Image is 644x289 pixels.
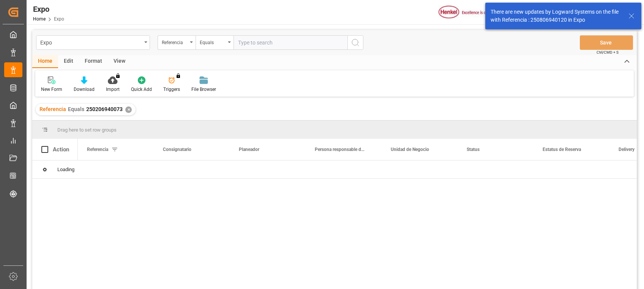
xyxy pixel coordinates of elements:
div: Referencia [162,37,188,46]
span: Referencia [87,147,108,152]
button: open menu [196,35,234,50]
div: View [108,55,131,68]
input: Type to search [234,35,347,50]
div: Expo [40,37,142,47]
div: File Browser [191,86,216,93]
div: Format [79,55,108,68]
button: open menu [36,35,150,50]
span: Status [467,147,480,152]
button: open menu [158,35,196,50]
span: Loading [57,167,74,172]
button: search button [347,35,363,50]
div: Equals [200,37,226,46]
button: Save [580,35,633,50]
span: Consignatario [163,147,191,152]
div: Quick Add [131,86,152,93]
span: 250206940073 [86,106,123,112]
span: Persona responsable de seguimiento [315,147,366,152]
div: Action [53,146,69,153]
a: Home [33,16,46,22]
span: Equals [68,106,84,112]
span: Ctrl/CMD + S [597,49,619,55]
span: Drag here to set row groups [57,127,117,133]
img: Henkel%20logo.jpg_1689854090.jpg [439,6,502,19]
span: Planeador [239,147,259,152]
div: New Form [41,86,62,93]
div: Home [32,55,58,68]
div: Edit [58,55,79,68]
span: Unidad de Negocio [391,147,429,152]
span: Referencia [39,106,66,112]
span: Delivery [619,147,635,152]
div: Expo [33,3,64,15]
span: Estatus de Reserva [543,147,581,152]
div: ✕ [125,106,132,113]
div: Download [74,86,95,93]
div: There are new updates by Logward Systems on the file with Referencia : 250806940120 in Expo [491,8,621,24]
